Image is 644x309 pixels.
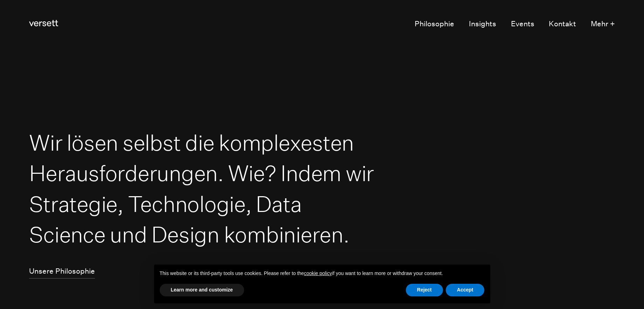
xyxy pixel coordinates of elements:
button: Reject [406,284,443,296]
a: Unsere Philosophie [29,265,95,278]
button: Learn more and customize [160,284,244,296]
a: Philosophie [415,17,454,31]
a: Kontakt [549,17,576,31]
a: Insights [469,17,496,31]
h1: Wir lösen selbst die komplexesten Herausforderungen. Wie? Indem wir Strategie, Technologie, Data ... [29,128,379,250]
button: Accept [446,284,485,296]
button: Mehr + [591,17,615,31]
div: This website or its third-party tools use cookies. Please refer to the if you want to learn more ... [154,265,490,283]
a: Events [511,17,534,31]
a: cookie policy [304,270,332,276]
